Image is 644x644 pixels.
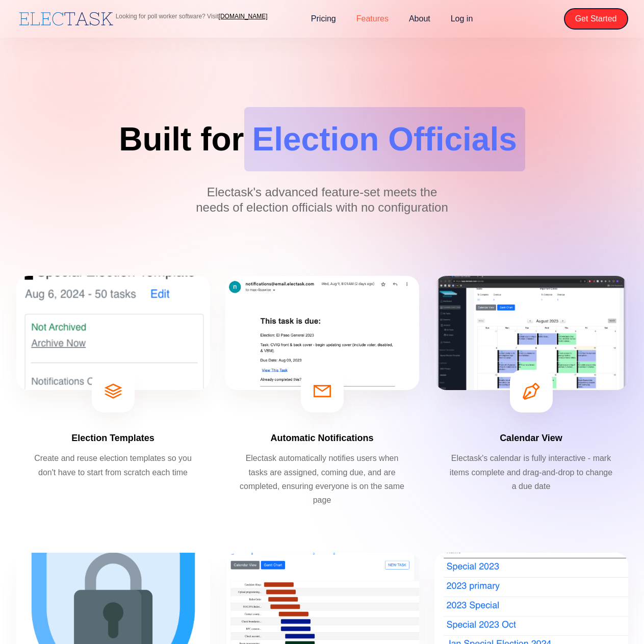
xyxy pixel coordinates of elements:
p: Electask's calendar is fully interactive - mark items complete and drag-and-drop to change a due ... [447,451,615,493]
a: About [399,8,441,30]
p: Electask automatically notifies users when tasks are assigned, coming due, and are completed, ens... [238,451,406,507]
a: Get Started [564,8,628,30]
p: Create and reuse election templates so you don't have to start from scratch each time [29,451,197,479]
p: Electask's advanced feature-set meets the needs of election officials with no configuration [195,185,450,215]
a: Pricing [301,8,346,30]
a: home [16,10,116,28]
p: Looking for poll worker software? Visit [116,13,268,19]
span: Election Officials [244,107,525,171]
h4: Calendar View [500,432,562,444]
h1: Built for [119,107,525,171]
a: Log in [441,8,483,30]
a: Features [346,8,399,30]
h4: Automatic Notifications [270,432,373,444]
h4: Election Templates [71,432,154,444]
a: [DOMAIN_NAME] [219,13,268,20]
